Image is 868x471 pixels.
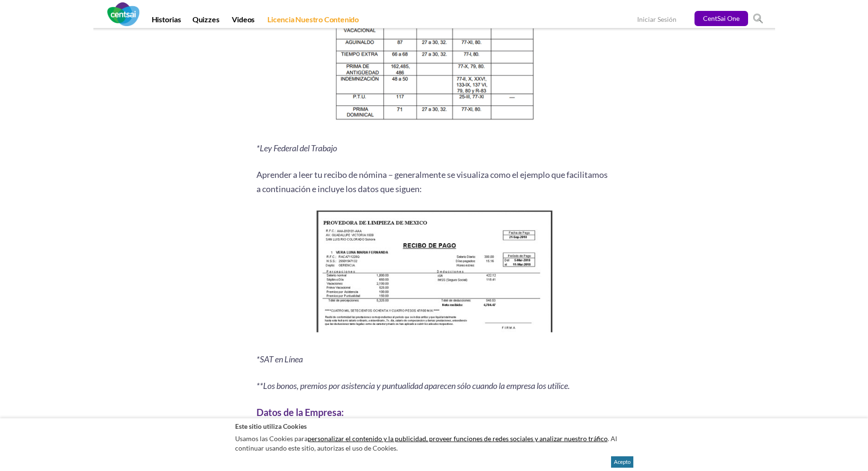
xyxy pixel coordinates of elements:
[256,381,570,391] i: **Los bonos, premios por asistencia y puntualidad aparecen sólo cuando la empresa los utilice.
[256,167,612,196] p: Aprender a leer tu recibo de nómina – generalmente se visualiza como el ejemplo que facilitamos a...
[235,422,633,431] h2: Este sitio utiliza Cookies
[611,456,633,468] button: Acepto
[694,11,748,26] a: CentSai One
[146,15,187,28] a: Historias
[256,143,337,154] i: *Ley Federal del Trabajo
[256,354,303,365] i: *SAT en Línea
[256,405,612,419] h3: Datos de la Empresa:
[637,15,676,25] a: Iniciar Sesión
[262,15,365,28] a: Licencia Nuestro Contenido
[235,432,633,455] p: Usamos las Cookies para . Al continuar usando este sitio, autorizas el uso de Cookies.
[226,15,260,28] a: Videos
[187,15,225,28] a: Quizzes
[107,2,139,26] img: CentSai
